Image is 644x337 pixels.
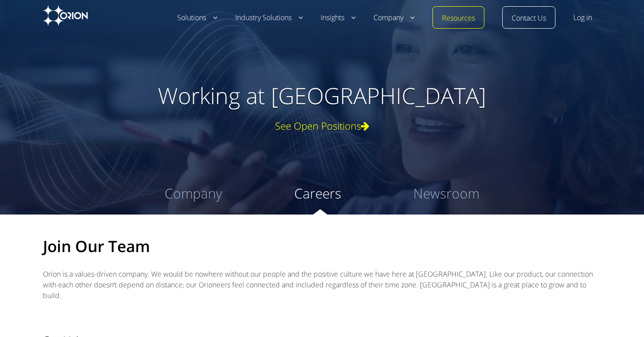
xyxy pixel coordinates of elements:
[235,13,303,23] a: Industry Solutions
[177,13,217,23] a: Solutions
[43,236,150,257] strong: Join Our Team
[373,13,415,23] a: Company
[442,13,475,24] a: Resources
[43,5,88,26] img: Orion
[45,80,599,111] h1: Working at [GEOGRAPHIC_DATA]
[512,13,546,24] a: Contact Us
[45,120,599,131] a: See Open Positions
[321,13,356,23] a: Insights
[165,184,222,203] a: Company
[573,13,592,23] a: Log in
[43,269,601,301] p: Orion is a values-driven company. We would be nowhere without our people and the positive culture...
[294,184,341,203] a: Careers
[413,184,479,203] a: Newsroom
[599,294,644,337] iframe: Chat Widget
